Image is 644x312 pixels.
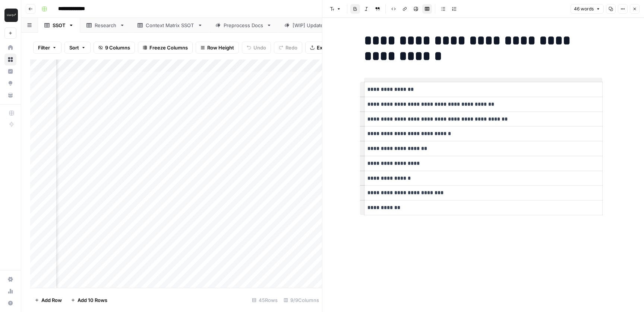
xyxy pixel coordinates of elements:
button: Row Height [196,42,239,54]
span: Row Height [207,44,234,51]
button: 9 Columns [94,42,135,54]
a: Usage [4,285,16,297]
a: Context Matrix SSOT [131,18,209,33]
span: Sort [69,44,79,51]
button: Help + Support [4,297,16,309]
button: Export CSV [305,42,348,54]
button: Sort [64,42,91,54]
span: 9 Columns [105,44,130,51]
img: Klaviyo Logo [4,9,18,22]
button: Filter [33,42,61,54]
a: Your Data [4,89,16,101]
span: 46 words [574,6,594,12]
div: SSOT [53,22,66,29]
button: Redo [274,42,302,54]
div: Research [95,22,117,29]
button: Workspace: Klaviyo [4,6,16,25]
a: Research [80,18,131,33]
a: [WIP] Update SSOT Schedule [278,18,376,33]
a: Settings [4,273,16,285]
span: Export CSV [317,44,343,51]
span: Redo [285,44,297,51]
div: Preprocess Docs [224,22,263,29]
span: Add Row [41,296,62,304]
span: Add 10 Rows [78,296,107,304]
button: Add Row [30,294,66,306]
button: Freeze Columns [138,42,193,54]
a: Browse [4,54,16,65]
button: Undo [242,42,271,54]
button: Add 10 Rows [66,294,112,306]
button: 46 words [571,4,604,14]
div: [WIP] Update SSOT Schedule [293,22,361,29]
a: Home [4,42,16,54]
a: SSOT [38,18,80,33]
span: Undo [253,44,266,51]
a: Preprocess Docs [209,18,278,33]
a: Insights [4,65,16,77]
div: 45 Rows [249,294,281,306]
span: Freeze Columns [149,44,188,51]
span: Filter [38,44,50,51]
div: Context Matrix SSOT [146,22,195,29]
a: Opportunities [4,77,16,89]
div: 9/9 Columns [281,294,322,306]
